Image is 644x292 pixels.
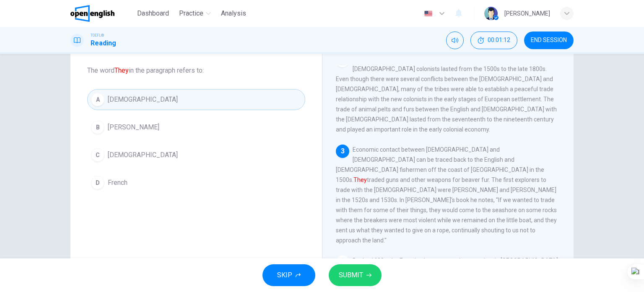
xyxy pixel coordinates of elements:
button: 00:01:12 [470,32,517,49]
img: Profile picture [484,7,498,20]
span: END SESSION [531,37,567,44]
span: Analysis [221,8,246,18]
div: 4 [336,255,349,269]
img: OpenEnglish logo [70,5,114,22]
div: [PERSON_NAME] [504,8,550,18]
span: [PERSON_NAME] [108,122,159,132]
a: OpenEnglish logo [70,5,134,22]
button: B[PERSON_NAME] [87,117,305,138]
div: Mute [446,32,464,49]
h1: Reading [91,38,116,48]
div: Hide [470,32,517,49]
div: B [91,121,104,134]
span: Dashboard [137,8,169,18]
span: Economic contact between [DEMOGRAPHIC_DATA] and [DEMOGRAPHIC_DATA] can be traced back to the Engl... [336,146,557,244]
img: en [423,11,434,17]
div: 3 [336,145,349,158]
button: SUBMIT [329,264,382,286]
span: TOEFL® [91,32,104,38]
button: Practice [176,6,214,21]
button: A[DEMOGRAPHIC_DATA] [87,89,305,110]
button: Analysis [218,6,249,21]
span: 00:01:12 [488,37,510,44]
span: [DEMOGRAPHIC_DATA] [108,95,178,105]
button: C[DEMOGRAPHIC_DATA] [87,145,305,166]
font: They [114,66,129,74]
div: D [91,176,104,189]
span: [DEMOGRAPHIC_DATA] [108,150,178,160]
button: DFrench [87,172,305,193]
span: SUBMIT [339,269,363,281]
div: A [91,93,104,106]
button: END SESSION [524,32,574,49]
span: French [108,178,127,188]
font: They [353,176,367,183]
button: Dashboard [134,6,172,21]
div: C [91,148,104,162]
span: Practice [179,8,203,18]
span: SKIP [277,269,292,281]
button: SKIP [262,264,315,286]
span: The word in the paragraph refers to: [87,66,305,76]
